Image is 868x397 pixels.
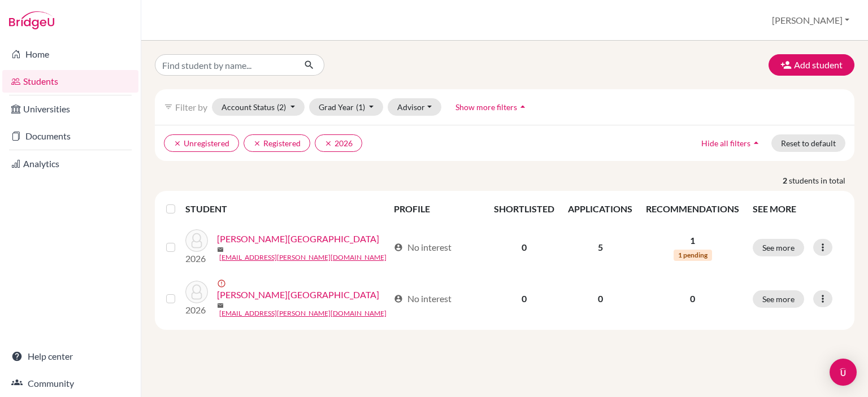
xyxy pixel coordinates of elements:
button: clearUnregistered [164,134,239,152]
span: account_circle [394,294,403,303]
button: clearRegistered [244,134,310,152]
span: error_outline [217,279,228,288]
i: clear [324,139,332,147]
i: arrow_drop_up [750,137,762,149]
span: Filter by [175,102,207,112]
p: 2026 [185,303,208,317]
img: Pazos, Camila [185,229,208,252]
input: Find student by name... [155,54,295,76]
span: 1 pending [674,250,712,261]
span: (2) [277,102,286,112]
i: arrow_drop_up [517,101,528,112]
th: SHORTLISTED [487,195,561,223]
a: Universities [2,98,138,120]
a: Analytics [2,152,138,175]
strong: 2 [783,174,789,186]
button: clear2026 [315,134,362,152]
p: 1 [646,234,739,247]
button: Account Status(2) [212,98,305,116]
a: Community [2,372,138,395]
button: Reset to default [771,134,845,152]
a: [EMAIL_ADDRESS][PERSON_NAME][DOMAIN_NAME] [219,252,387,263]
a: [PERSON_NAME][GEOGRAPHIC_DATA] [217,288,379,302]
a: Students [2,70,138,93]
td: 0 [487,223,561,272]
td: 0 [561,272,639,325]
span: students in total [789,174,854,186]
button: Hide all filtersarrow_drop_up [692,134,771,152]
span: Hide all filters [701,138,750,148]
i: clear [253,139,261,147]
th: APPLICATIONS [561,195,639,223]
i: clear [173,139,181,147]
a: Documents [2,125,138,147]
button: Show more filtersarrow_drop_up [446,98,538,116]
div: No interest [394,241,452,254]
td: 5 [561,223,639,272]
span: account_circle [394,243,403,252]
p: 0 [646,292,739,306]
i: filter_list [164,102,173,111]
button: Grad Year(1) [309,98,384,116]
img: Bridge-U [9,11,54,29]
td: 0 [487,272,561,325]
a: [EMAIL_ADDRESS][PERSON_NAME][DOMAIN_NAME] [219,308,387,319]
th: SEE MORE [746,195,850,223]
a: [PERSON_NAME][GEOGRAPHIC_DATA] [217,232,379,246]
button: [PERSON_NAME] [767,10,854,31]
span: mail [217,302,224,309]
button: See more [753,290,804,308]
img: Pazos, Camila [185,281,208,303]
span: mail [217,246,224,253]
th: PROFILE [387,195,487,223]
button: See more [753,239,804,256]
th: STUDENT [185,195,387,223]
span: (1) [356,102,365,112]
p: 2026 [185,252,208,265]
a: Help center [2,345,138,368]
a: Home [2,43,138,66]
th: RECOMMENDATIONS [639,195,746,223]
div: No interest [394,292,452,306]
div: Open Intercom Messenger [830,359,857,386]
button: Advisor [388,98,441,116]
span: Show more filters [455,102,517,112]
button: Add student [769,54,854,76]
